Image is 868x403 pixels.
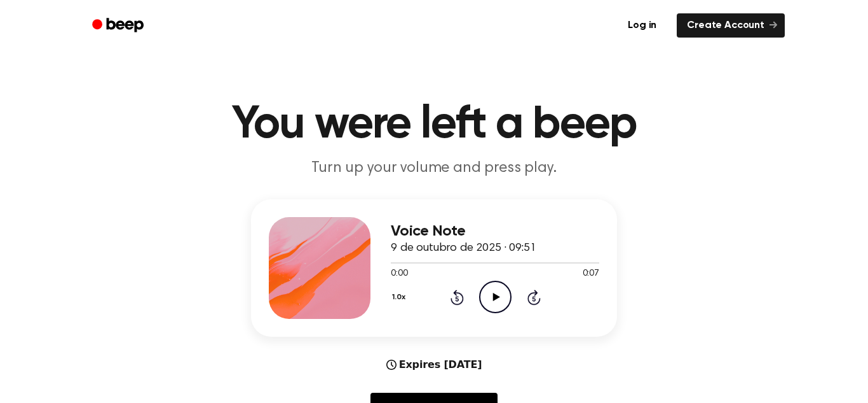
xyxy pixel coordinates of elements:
[677,13,785,38] a: Create Account
[583,267,599,281] span: 0:07
[391,286,410,308] button: 1.0x
[190,158,678,179] p: Turn up your volume and press play.
[615,11,669,40] a: Log in
[391,223,599,240] h3: Voice Note
[391,267,407,281] span: 0:00
[109,102,759,148] h1: You were left a beep
[83,13,155,38] a: Beep
[391,243,536,254] span: 9 de outubro de 2025 · 09:51
[386,357,482,372] div: Expires [DATE]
